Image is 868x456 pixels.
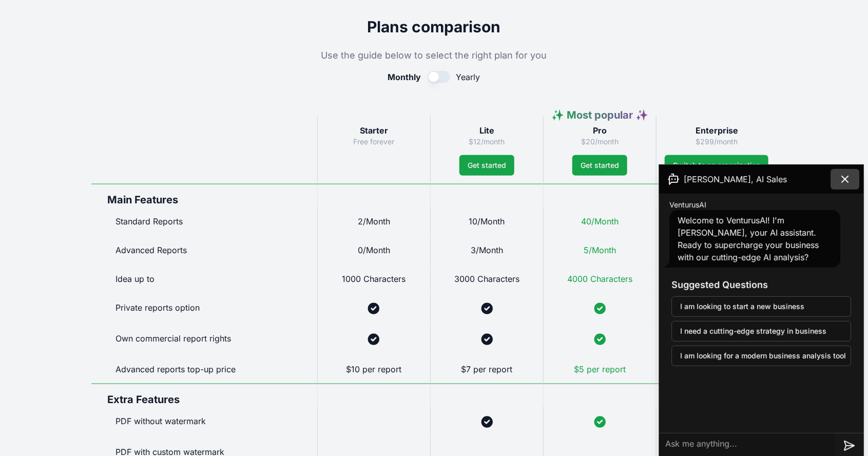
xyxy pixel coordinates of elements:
div: PDF without watermark [91,407,317,438]
span: Get started [581,160,619,170]
span: 5/Month [584,245,616,255]
div: Private reports option [91,293,317,324]
button: Get started [572,155,627,176]
button: Get started [459,155,514,176]
span: 4000 Characters [567,274,632,284]
div: Standard Reports [91,207,317,236]
div: Advanced reports top-up price [91,355,317,384]
span: 3000 Characters [454,274,519,284]
button: I am looking for a modern business analysis tool [671,346,851,366]
button: I am looking to start a new business [671,296,851,317]
div: Own commercial report rights [91,324,317,355]
span: Welcome to VenturusAI! I'm [PERSON_NAME], your AI assistant. Ready to supercharge your business w... [678,215,819,262]
div: Idea up to [91,264,317,293]
p: $299/month [665,137,768,147]
h2: Plans comparison [91,17,777,36]
p: $20/month [552,137,648,147]
span: VenturusAI [669,200,706,210]
button: I need a cutting-edge strategy in business [671,321,851,341]
div: Extra Features [91,384,317,407]
span: 3/Month [471,245,503,255]
span: ✨ Most popular ✨ [551,109,648,121]
h3: Enterprise [665,124,768,137]
span: 0/Month [358,245,390,255]
span: Yearly [456,71,480,83]
h3: Starter [326,124,422,137]
h3: Lite [439,124,535,137]
span: 2/Month [358,216,390,226]
h3: Suggested Questions [671,278,851,292]
p: $12/month [439,137,535,147]
span: 40/Month [581,216,619,226]
span: Monthly [388,71,421,83]
div: Main Features [91,184,317,207]
span: $7 per report [461,364,513,374]
span: Get started [468,160,506,170]
span: [PERSON_NAME], AI Sales [684,173,787,185]
div: Advanced Reports [91,236,317,264]
span: 1000 Characters [342,274,406,284]
p: Free forever [326,137,422,147]
a: Switch to an organization [665,155,768,176]
h3: Pro [552,124,648,137]
span: $5 per report [574,364,626,374]
p: Use the guide below to select the right plan for you [91,48,777,63]
span: 10/Month [469,216,505,226]
span: $10 per report [346,364,401,374]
